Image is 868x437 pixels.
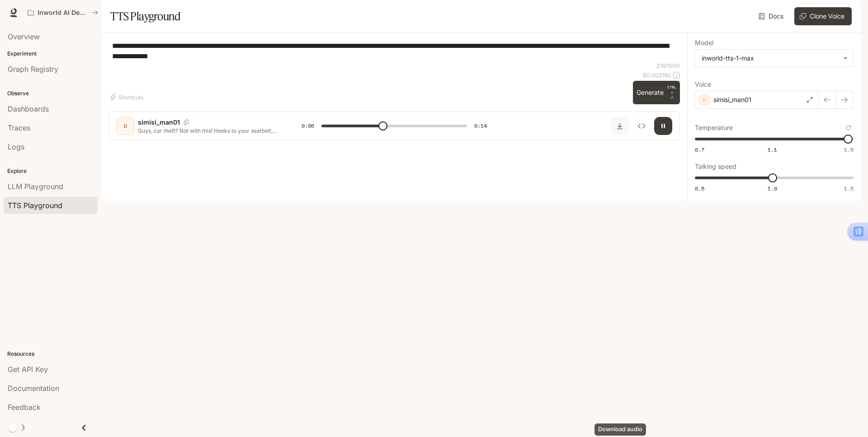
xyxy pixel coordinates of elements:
span: 1.0 [768,185,777,192]
p: Temperature [695,125,733,131]
span: 0.7 [695,146,704,153]
button: Copy Voice ID [180,120,193,125]
a: Docs [757,7,787,25]
button: Reset to default [844,123,854,133]
div: inworld-tts-1-max [695,50,853,67]
p: Guys, car theft? Not with this! Hooks to your seatbelt, loops the wheel—blocks anyone from gettin... [138,127,280,135]
button: Download audio [611,117,629,135]
p: ⏎ [667,84,676,101]
div: Download audio [594,423,646,436]
div: inworld-tts-1-max [702,54,839,63]
button: Shortcuts [108,90,147,104]
span: 1.1 [768,146,777,153]
p: Talking speed [695,163,736,170]
button: GenerateCTRL +⏎ [633,81,680,104]
span: 0:06 [302,121,314,130]
p: simisi_man01 [713,95,751,104]
span: 1.5 [844,185,854,192]
span: 0.5 [695,185,704,192]
p: Inworld AI Demos [38,9,88,17]
p: Model [695,40,713,46]
p: 218 / 1000 [656,62,680,70]
span: 1.5 [844,146,854,153]
h1: TTS Playground [110,7,180,25]
button: Inspect [632,117,651,135]
span: 0:14 [474,121,487,130]
button: Clone Voice [794,7,852,25]
button: All workspaces [24,4,102,22]
div: D [118,119,132,133]
p: $ 0.002180 [643,71,671,79]
p: simisi_man01 [138,118,180,127]
p: Voice [695,81,711,88]
p: CTRL + [667,84,676,95]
